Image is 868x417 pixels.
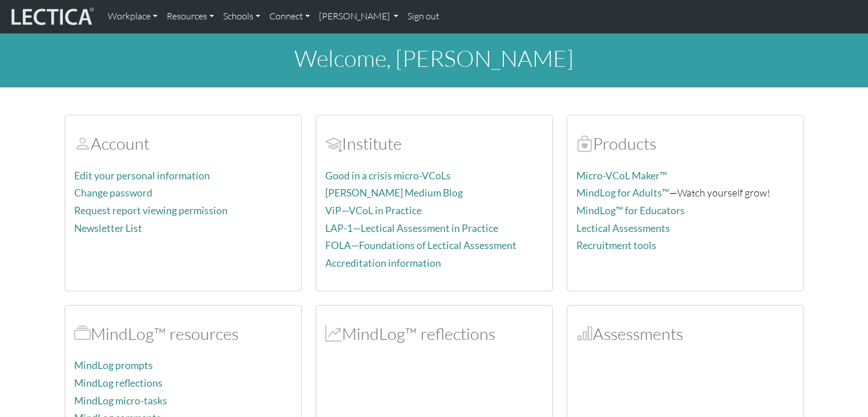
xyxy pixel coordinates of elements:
span: Account [74,133,91,154]
h2: MindLog™ resources [74,324,292,344]
h2: Institute [325,134,543,154]
h2: Assessments [576,324,794,344]
a: Schools [219,5,265,29]
a: Change password [74,187,152,199]
a: Accreditation information [325,257,441,269]
h2: Account [74,134,292,154]
h2: MindLog™ reflections [325,324,543,344]
a: ViP—VCoL in Practice [325,205,422,216]
a: [PERSON_NAME] Medium Blog [325,187,463,199]
a: Resources [162,5,219,29]
img: lecticalive [9,6,94,27]
a: FOLA—Foundations of Lectical Assessment [325,239,516,251]
a: Request report viewing permission [74,205,228,216]
span: MindLog [325,323,342,344]
h2: Products [576,134,794,154]
span: MindLog™ resources [74,323,91,344]
a: MindLog prompts [74,359,153,371]
a: MindLog™ for Educators [576,205,685,216]
a: MindLog for Adults™ [576,187,669,199]
a: Lectical Assessments [576,222,670,234]
a: Edit your personal information [74,170,210,182]
a: Workplace [103,5,162,29]
span: Account [325,133,342,154]
a: MindLog micro-tasks [74,395,167,407]
span: Products [576,133,593,154]
p: —Watch yourself grow! [576,185,794,201]
a: Sign out [403,5,444,29]
a: MindLog reflections [74,377,163,389]
a: [PERSON_NAME] [314,5,403,29]
a: Good in a crisis micro-VCoLs [325,170,451,182]
a: Connect [265,5,314,29]
a: Micro-VCoL Maker™ [576,170,667,182]
a: LAP-1—Lectical Assessment in Practice [325,222,498,234]
a: Recruitment tools [576,239,656,251]
span: Assessments [576,323,593,344]
a: Newsletter List [74,222,142,234]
